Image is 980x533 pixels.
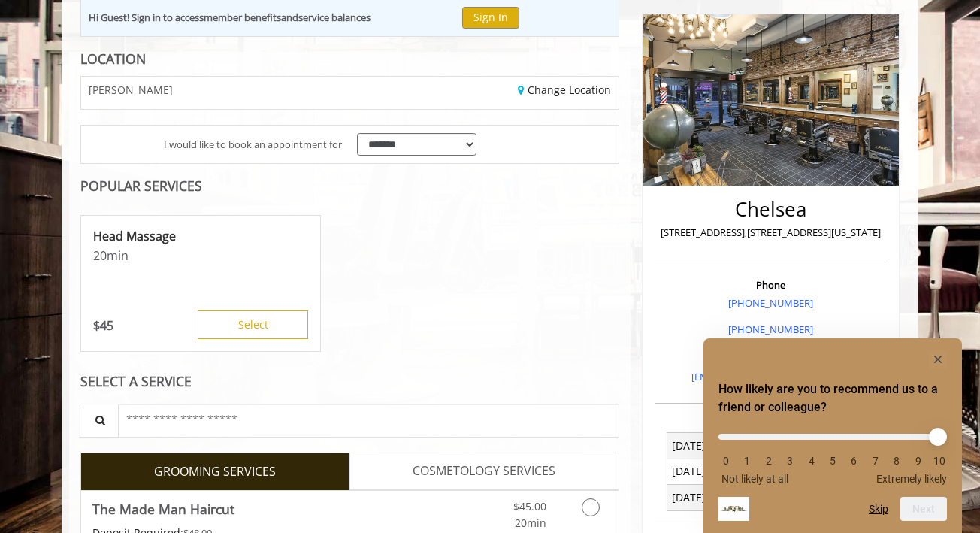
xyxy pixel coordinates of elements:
[93,228,308,244] p: Head Massage
[667,485,771,510] td: [DATE]
[667,459,771,484] td: [DATE]
[89,10,371,26] div: Hi Guest! Sign in to access and
[659,198,882,220] h2: Chelsea
[659,348,882,359] h3: Email
[80,177,202,195] b: POPULAR SERVICES
[761,455,776,467] li: 2
[93,317,113,334] p: 45
[80,50,146,68] b: LOCATION
[204,11,281,24] b: member benefits
[80,404,119,438] button: Service Search
[740,455,755,467] li: 1
[911,455,926,467] li: 9
[825,455,840,467] li: 5
[93,247,308,264] p: 20
[876,473,947,485] span: Extremely likely
[804,455,819,467] li: 4
[93,317,100,334] span: $
[518,83,611,97] a: Change Location
[718,422,947,485] div: How likely are you to recommend us to a friend or colleague? Select an option from 0 to 10, with ...
[782,455,797,467] li: 3
[691,370,850,383] a: [EMAIL_ADDRESS][DOMAIN_NAME]
[107,247,129,264] span: min
[728,323,813,336] a: [PHONE_NUMBER]
[80,374,619,389] div: SELECT A SERVICE
[721,473,788,485] span: Not likely at all
[728,296,813,310] a: [PHONE_NUMBER]
[515,516,546,530] span: 20min
[718,380,947,416] h2: How likely are you to recommend us to a friend or colleague? Select an option from 0 to 10, with ...
[889,455,904,467] li: 8
[868,455,883,467] li: 7
[655,416,886,427] h3: Opening Hours
[89,84,173,95] span: [PERSON_NAME]
[154,462,276,482] span: GROOMING SERVICES
[659,280,882,290] h3: Phone
[869,503,888,515] button: Skip
[513,499,546,513] span: $45.00
[462,7,519,29] button: Sign In
[718,455,733,467] li: 0
[846,455,861,467] li: 6
[667,433,771,459] td: [DATE] To [DATE]
[413,462,555,481] span: COSMETOLOGY SERVICES
[164,137,342,153] span: I would like to book an appointment for
[932,455,947,467] li: 10
[659,225,882,241] p: [STREET_ADDRESS],[STREET_ADDRESS][US_STATE]
[92,498,234,519] b: The Made Man Haircut
[198,310,308,339] button: Select
[900,497,947,521] button: Next question
[929,350,947,368] button: Hide survey
[718,350,947,521] div: How likely are you to recommend us to a friend or colleague? Select an option from 0 to 10, with ...
[298,11,371,24] b: service balances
